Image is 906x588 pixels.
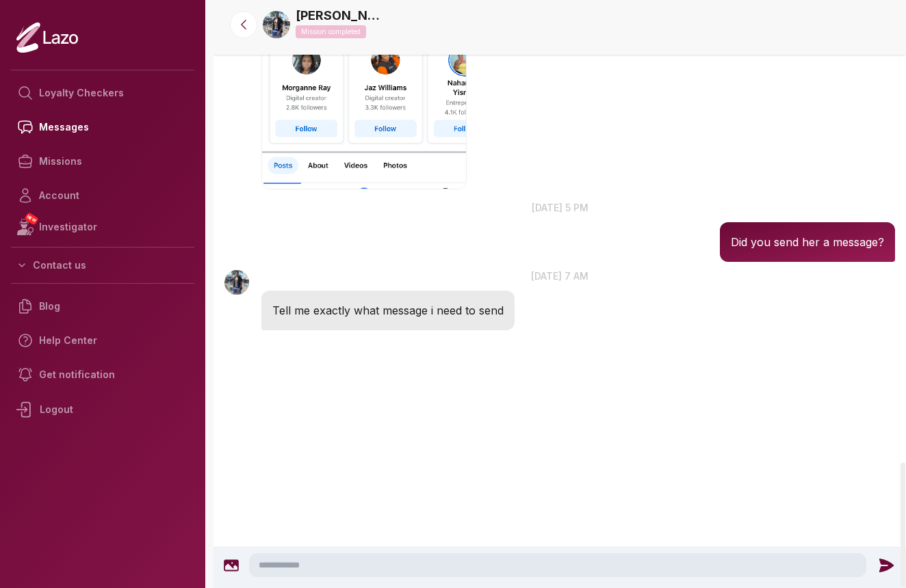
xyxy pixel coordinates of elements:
p: [DATE] 7 am [213,269,906,283]
a: [PERSON_NAME] [296,6,385,25]
a: Missions [11,144,194,178]
div: Logout [11,392,194,427]
a: NEWInvestigator [11,213,194,241]
a: Get notification [11,358,194,392]
button: Contact us [11,253,194,278]
span: NEW [24,212,39,226]
a: Account [11,178,194,213]
a: Blog [11,289,194,323]
p: Did you send her a message? [731,233,884,251]
p: Tell me exactly what message i need to send [272,302,504,319]
p: Mission completed [296,25,366,38]
a: Help Center [11,323,194,358]
p: [DATE] 5 pm [213,200,906,215]
a: Messages [11,110,194,144]
img: bc6a081c-77fc-4828-a149-e22f7ff3354e [263,11,290,38]
a: Loyalty Checkers [11,76,194,110]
